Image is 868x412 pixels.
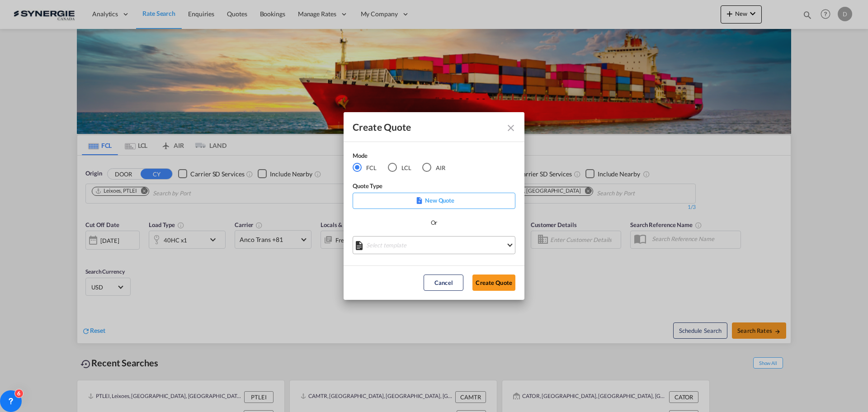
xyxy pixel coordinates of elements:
div: New Quote [353,193,515,209]
button: Close dialog [502,119,518,135]
div: Quote Type [353,181,515,193]
div: Mode [353,151,457,162]
md-icon: Close dialog [505,123,516,133]
md-select: Select template [353,236,515,254]
div: Or [431,218,438,227]
button: Create Quote [472,275,515,291]
md-radio-button: AIR [422,162,445,172]
md-radio-button: FCL [353,162,377,172]
md-dialog: Create QuoteModeFCL LCLAIR ... [344,112,524,300]
md-radio-button: LCL [388,162,411,172]
button: Cancel [424,275,463,291]
div: Create Quote [353,121,499,133]
p: New Quote [356,196,512,205]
